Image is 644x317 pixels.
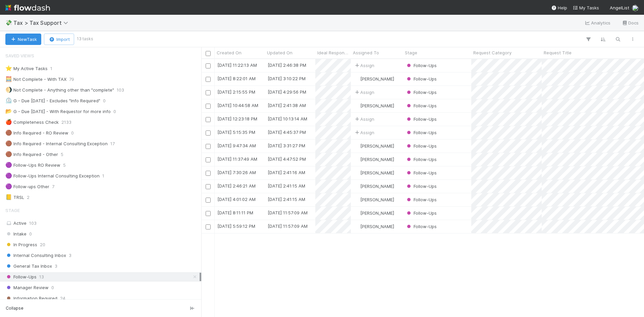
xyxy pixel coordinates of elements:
[5,75,66,84] div: Not Complete - With TAX
[113,107,116,116] span: 0
[406,89,437,96] div: Follow-Ups
[5,2,50,13] img: logo-inverted-e16ddd16eac7371096b0.svg
[206,104,211,109] input: Toggle Row Selected
[206,63,211,68] input: Toggle Row Selected
[50,64,52,73] span: 1
[354,196,394,203] div: [PERSON_NAME]
[354,75,394,82] div: [PERSON_NAME]
[406,63,437,68] span: Follow-Ups
[406,62,437,69] div: Follow-Ups
[206,117,211,122] input: Toggle Row Selected
[217,62,257,68] div: [DATE] 11:22:13 AM
[406,103,437,108] span: Follow-Ups
[51,283,54,292] span: 0
[360,197,394,202] span: [PERSON_NAME]
[610,5,629,10] span: AngelList
[353,49,379,56] span: Assigned To
[117,86,124,94] span: 103
[354,116,374,122] span: Assign
[406,116,437,122] div: Follow-Ups
[217,169,256,176] div: [DATE] 7:30:26 AM
[573,4,599,11] a: My Tasks
[354,143,359,149] img: avatar_d45d11ee-0024-4901-936f-9df0a9cc3b4e.png
[55,262,57,270] span: 3
[406,156,437,163] div: Follow-Ups
[268,209,308,216] div: [DATE] 11:57:09 AM
[69,75,74,84] span: 79
[354,103,359,108] img: avatar_892eb56c-5b5a-46db-bf0b-2a9023d0e8f8.png
[406,129,437,136] div: Follow-Ups
[5,65,12,71] span: ⭐
[217,223,255,229] div: [DATE] 5:59:12 PM
[206,77,211,82] input: Toggle Row Selected
[110,140,115,148] span: 17
[5,87,12,93] span: 🌖
[354,183,394,190] div: [PERSON_NAME]
[206,184,211,189] input: Toggle Row Selected
[406,224,437,229] span: Follow-Ups
[354,170,359,175] img: avatar_37569647-1c78-4889-accf-88c08d42a236.png
[5,141,12,146] span: 🟤
[354,210,394,216] div: [PERSON_NAME]
[632,5,639,11] img: avatar_e41e7ae5-e7d9-4d8d-9f56-31b0d7a2f4fd.png
[5,283,49,292] span: Manager Review
[5,161,60,169] div: Follow-Ups RO Review
[5,204,20,217] span: Stage
[52,182,54,191] span: 7
[584,19,611,27] a: Analytics
[5,194,12,200] span: 📒
[5,150,58,159] div: Info Required - Other
[360,143,394,149] span: [PERSON_NAME]
[406,90,437,95] span: Follow-Ups
[360,103,394,108] span: [PERSON_NAME]
[217,75,256,82] div: [DATE] 8:22:01 AM
[268,129,306,136] div: [DATE] 4:45:37 PM
[360,76,394,82] span: [PERSON_NAME]
[544,49,572,56] span: Request Title
[5,108,12,114] span: 📂
[268,182,305,189] div: [DATE] 2:41:15 AM
[573,5,599,10] span: My Tasks
[5,97,100,105] div: G - Due [DATE] - Excludes "Info Required"
[217,129,255,136] div: [DATE] 5:15:35 PM
[61,150,63,159] span: 5
[217,115,257,122] div: [DATE] 12:23:18 PM
[217,182,256,189] div: [DATE] 2:46:21 AM
[406,196,437,203] div: Follow-Ups
[206,144,211,149] input: Toggle Row Selected
[406,197,437,202] span: Follow-Ups
[206,224,211,229] input: Toggle Row Selected
[77,36,93,42] small: 13 tasks
[360,224,394,229] span: [PERSON_NAME]
[206,211,211,216] input: Toggle Row Selected
[268,156,306,162] div: [DATE] 4:47:52 PM
[406,75,437,82] div: Follow-Ups
[406,143,437,149] div: Follow-Ups
[5,140,108,148] div: Info Required - Internal Consulting Exception
[217,102,258,109] div: [DATE] 10:44:58 AM
[406,183,437,190] div: Follow-Ups
[5,219,200,227] div: Active
[406,183,437,189] span: Follow-Ups
[206,171,211,176] input: Toggle Row Selected
[69,251,71,260] span: 3
[268,223,308,229] div: [DATE] 11:57:09 AM
[406,116,437,122] span: Follow-Ups
[5,193,24,202] div: TRSL
[103,97,106,105] span: 0
[5,98,12,103] span: ⏲️
[5,34,41,45] button: NewTask
[5,107,111,116] div: G - Due [DATE] - With Requestor for more info
[268,62,306,68] div: [DATE] 2:46:38 PM
[5,182,49,191] div: Follow-ups Other
[268,102,306,109] div: [DATE] 2:41:38 AM
[44,34,74,45] button: Import
[360,157,394,162] span: [PERSON_NAME]
[63,161,66,169] span: 5
[354,210,359,216] img: avatar_37569647-1c78-4889-accf-88c08d42a236.png
[354,143,394,149] div: [PERSON_NAME]
[13,19,71,26] span: Tax > Tax Support
[29,230,32,238] span: 0
[71,129,74,137] span: 0
[268,142,305,149] div: [DATE] 3:31:27 PM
